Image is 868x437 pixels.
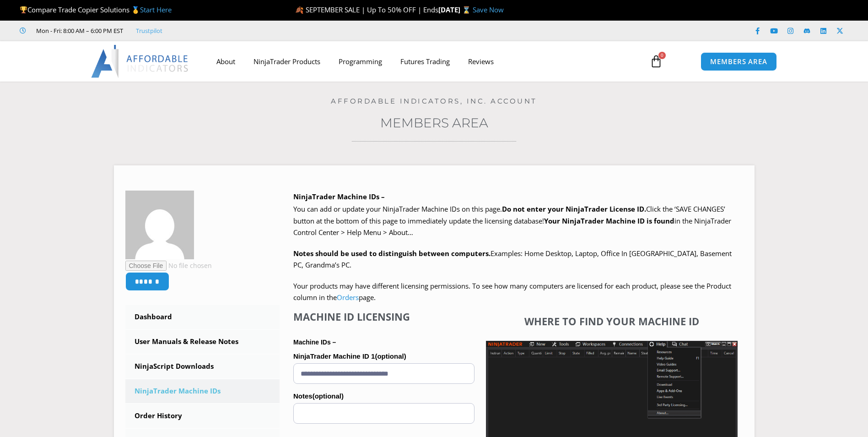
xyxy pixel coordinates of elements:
a: Affordable Indicators, Inc. Account [331,97,537,105]
a: NinjaTrader Products [244,51,329,72]
h4: Where to find your Machine ID [486,315,738,327]
img: 🏆 [20,6,27,13]
b: Do not enter your NinjaTrader License ID. [502,204,646,213]
span: (optional) [313,392,344,400]
strong: Machine IDs – [293,339,336,346]
span: Examples: Home Desktop, Laptop, Office In [GEOGRAPHIC_DATA], Basement PC, Grandma’s PC. [293,249,732,270]
a: Trustpilot [136,25,162,36]
span: Mon - Fri: 8:00 AM – 6:00 PM EST [34,25,123,36]
a: Members Area [380,115,488,131]
img: 0cb93f9890092c20de99c7f5c9854033d49a1b0de4d6682148857870d5d31e9b [125,191,194,259]
a: Orders [337,293,359,302]
span: Click the ‘SAVE CHANGES’ button at the bottom of this page to immediately update the licensing da... [293,204,731,237]
a: Dashboard [125,305,280,329]
a: User Manuals & Release Notes [125,330,280,354]
h4: Machine ID Licensing [293,311,474,322]
label: NinjaTrader Machine ID 1 [293,350,474,363]
a: Start Here [140,5,172,14]
strong: Your NinjaTrader Machine ID is found [544,216,674,225]
label: Notes [293,389,474,403]
nav: Menu [207,51,639,72]
span: You can add or update your NinjaTrader Machine IDs on this page. [293,204,502,213]
a: Futures Trading [391,51,459,72]
span: MEMBERS AREA [710,58,767,65]
span: (optional) [375,352,406,360]
a: MEMBERS AREA [701,52,777,71]
a: Save Now [473,5,504,14]
a: NinjaScript Downloads [125,355,280,378]
a: Order History [125,404,280,428]
a: 0 [636,48,676,75]
a: Reviews [459,51,503,72]
strong: Notes should be used to distinguish between computers. [293,249,491,258]
span: 🍂 SEPTEMBER SALE | Up To 50% OFF | Ends [295,5,438,14]
span: Your products may have different licensing permissions. To see how many computers are licensed fo... [293,281,731,302]
span: Compare Trade Copier Solutions 🥇 [20,5,172,14]
strong: [DATE] ⌛ [438,5,473,14]
span: 0 [658,52,666,59]
img: LogoAI | Affordable Indicators – NinjaTrader [91,45,189,78]
a: NinjaTrader Machine IDs [125,379,280,403]
a: About [207,51,244,72]
b: NinjaTrader Machine IDs – [293,192,385,201]
a: Programming [329,51,391,72]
